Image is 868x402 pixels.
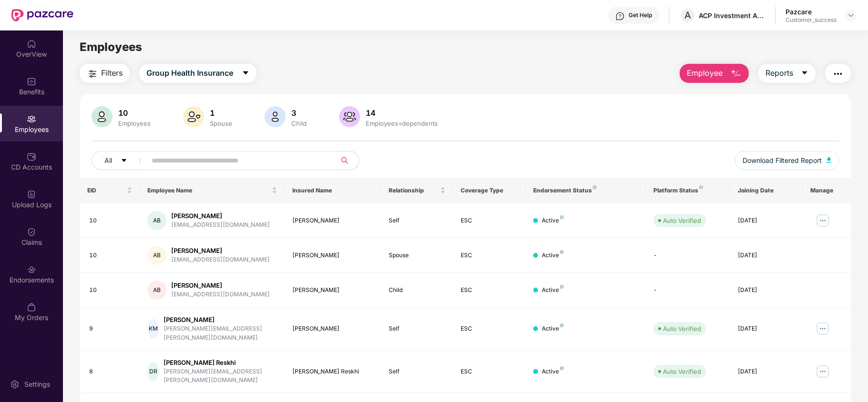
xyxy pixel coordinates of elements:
span: search [335,157,354,164]
td: - [646,238,730,273]
div: Child [389,286,446,295]
button: Filters [80,64,130,83]
div: [PERSON_NAME] [164,315,277,324]
div: AB [147,211,166,230]
img: svg+xml;base64,PHN2ZyB4bWxucz0iaHR0cDovL3d3dy53My5vcmcvMjAwMC9zdmciIHdpZHRoPSI4IiBoZWlnaHQ9IjgiIH... [560,285,564,289]
td: - [646,273,730,308]
div: ESC [461,251,518,260]
div: [PERSON_NAME] [292,216,373,225]
span: caret-down [801,69,808,78]
div: 9 [89,324,132,333]
img: svg+xml;base64,PHN2ZyBpZD0iU2V0dGluZy0yMHgyMCIgeG1sbnM9Imh0dHA6Ly93d3cudzMub3JnLzIwMDAvc3ZnIiB3aW... [10,380,20,389]
div: Active [542,324,564,333]
img: svg+xml;base64,PHN2ZyB4bWxucz0iaHR0cDovL3d3dy53My5vcmcvMjAwMC9zdmciIHdpZHRoPSIyNCIgaGVpZ2h0PSIyNC... [832,68,844,80]
div: 10 [89,251,132,260]
div: Self [389,216,446,225]
div: Settings [21,380,53,389]
div: DR [147,362,158,381]
span: Employee [687,67,723,79]
img: svg+xml;base64,PHN2ZyB4bWxucz0iaHR0cDovL3d3dy53My5vcmcvMjAwMC9zdmciIHhtbG5zOnhsaW5rPSJodHRwOi8vd3... [183,106,204,127]
button: Allcaret-down [92,151,150,170]
div: [PERSON_NAME] [292,286,373,295]
div: Platform Status [653,187,723,194]
button: search [335,151,359,170]
div: [DATE] [738,216,795,225]
span: Relationship [389,187,439,194]
span: Employee Name [147,187,269,194]
div: Child [289,120,309,127]
div: Self [389,367,446,376]
div: Get Help [629,11,652,19]
div: Endorsement Status [533,187,639,194]
img: svg+xml;base64,PHN2ZyB4bWxucz0iaHR0cDovL3d3dy53My5vcmcvMjAwMC9zdmciIHdpZHRoPSI4IiBoZWlnaHQ9IjgiIH... [560,250,564,254]
div: ESC [461,286,518,295]
img: svg+xml;base64,PHN2ZyBpZD0iRW5kb3JzZW1lbnRzIiB4bWxucz0iaHR0cDovL3d3dy53My5vcmcvMjAwMC9zdmciIHdpZH... [27,265,36,274]
button: Reportscaret-down [758,64,816,83]
div: AB [147,281,166,300]
div: [PERSON_NAME][EMAIL_ADDRESS][PERSON_NAME][DOMAIN_NAME] [164,324,277,342]
th: Joining Date [730,178,803,203]
div: Active [542,286,564,295]
div: [PERSON_NAME][EMAIL_ADDRESS][PERSON_NAME][DOMAIN_NAME] [164,367,277,385]
div: [PERSON_NAME] Reskhi [292,367,373,376]
div: [PERSON_NAME] [171,281,270,290]
div: [EMAIL_ADDRESS][DOMAIN_NAME] [171,255,270,264]
th: EID [80,178,140,203]
div: [DATE] [738,251,795,260]
th: Manage [803,178,851,203]
div: 10 [89,216,132,225]
img: svg+xml;base64,PHN2ZyB4bWxucz0iaHR0cDovL3d3dy53My5vcmcvMjAwMC9zdmciIHhtbG5zOnhsaW5rPSJodHRwOi8vd3... [827,157,831,163]
div: [DATE] [738,367,795,376]
img: svg+xml;base64,PHN2ZyB4bWxucz0iaHR0cDovL3d3dy53My5vcmcvMjAwMC9zdmciIHdpZHRoPSI4IiBoZWlnaHQ9IjgiIH... [699,185,703,189]
div: [PERSON_NAME] [292,251,373,260]
th: Employee Name [140,178,284,203]
div: ESC [461,367,518,376]
img: svg+xml;base64,PHN2ZyB4bWxucz0iaHR0cDovL3d3dy53My5vcmcvMjAwMC9zdmciIHdpZHRoPSIyNCIgaGVpZ2h0PSIyNC... [87,68,98,80]
div: 8 [89,367,132,376]
img: svg+xml;base64,PHN2ZyB4bWxucz0iaHR0cDovL3d3dy53My5vcmcvMjAwMC9zdmciIHhtbG5zOnhsaW5rPSJodHRwOi8vd3... [339,106,360,127]
img: manageButton [815,213,830,228]
div: [DATE] [738,324,795,333]
img: svg+xml;base64,PHN2ZyB4bWxucz0iaHR0cDovL3d3dy53My5vcmcvMjAwMC9zdmciIHhtbG5zOnhsaW5rPSJodHRwOi8vd3... [730,68,742,80]
th: Coverage Type [453,178,526,203]
div: Pazcare [785,7,837,16]
div: Active [542,216,564,225]
img: svg+xml;base64,PHN2ZyB4bWxucz0iaHR0cDovL3d3dy53My5vcmcvMjAwMC9zdmciIHdpZHRoPSI4IiBoZWlnaHQ9IjgiIH... [560,366,564,370]
span: Employees [80,40,142,54]
span: Group Health Insurance [146,67,233,79]
div: Auto Verified [663,324,701,333]
img: svg+xml;base64,PHN2ZyBpZD0iSG9tZSIgeG1sbnM9Imh0dHA6Ly93d3cudzMub3JnLzIwMDAvc3ZnIiB3aWR0aD0iMjAiIG... [27,39,36,49]
span: A [684,10,691,21]
th: Relationship [381,178,454,203]
div: Auto Verified [663,216,701,225]
button: Download Filtered Report [735,151,839,170]
div: ESC [461,324,518,333]
div: 1 [208,108,234,118]
img: svg+xml;base64,PHN2ZyBpZD0iQmVuZWZpdHMiIHhtbG5zPSJodHRwOi8vd3d3LnczLm9yZy8yMDAwL3N2ZyIgd2lkdGg9Ij... [27,77,36,86]
div: [EMAIL_ADDRESS][DOMAIN_NAME] [171,290,270,299]
div: [EMAIL_ADDRESS][DOMAIN_NAME] [171,221,270,230]
div: Auto Verified [663,367,701,376]
div: [PERSON_NAME] [171,246,270,255]
div: ACP Investment Advisory Private Limited [699,11,765,20]
img: svg+xml;base64,PHN2ZyBpZD0iQ0RfQWNjb3VudHMiIGRhdGEtbmFtZT0iQ0QgQWNjb3VudHMiIHhtbG5zPSJodHRwOi8vd3... [27,152,36,161]
img: manageButton [815,364,830,379]
img: manageButton [815,321,830,336]
div: Spouse [389,251,446,260]
div: 3 [289,108,309,118]
div: [DATE] [738,286,795,295]
div: Active [542,367,564,376]
div: KM [147,319,158,338]
span: Reports [765,67,793,79]
button: Group Health Insurancecaret-down [139,64,257,83]
img: svg+xml;base64,PHN2ZyBpZD0iRW1wbG95ZWVzIiB4bWxucz0iaHR0cDovL3d3dy53My5vcmcvMjAwMC9zdmciIHdpZHRoPS... [27,114,36,124]
div: Employees+dependents [364,120,440,127]
button: Employee [680,64,749,83]
span: caret-down [242,69,249,78]
div: ESC [461,216,518,225]
span: Filters [101,67,123,79]
span: caret-down [121,157,127,165]
div: [PERSON_NAME] Reskhi [164,358,277,367]
div: Spouse [208,120,234,127]
span: EID [87,187,125,194]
